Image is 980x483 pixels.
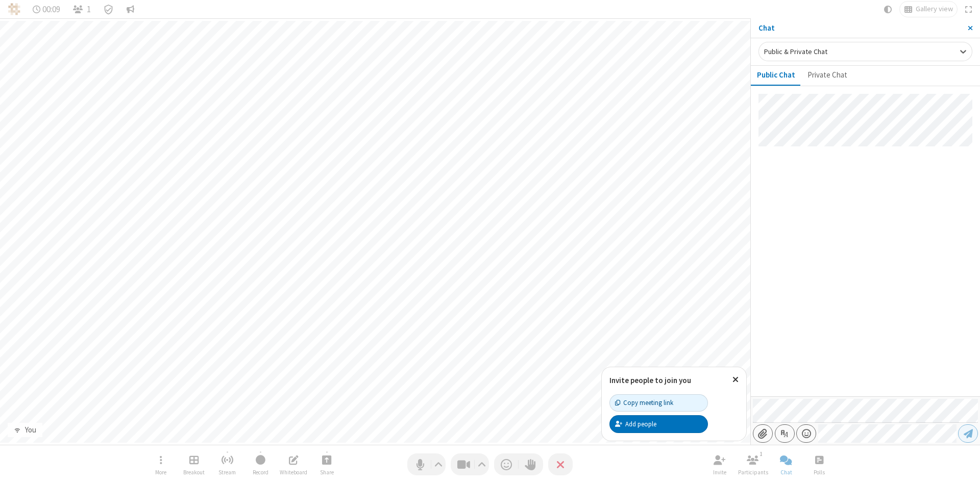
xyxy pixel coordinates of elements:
[764,47,827,56] span: Public & Private Chat
[245,450,276,479] button: Start recording
[145,450,176,479] button: Open menu
[758,22,960,34] p: Chat
[704,450,735,479] button: Invite participants (Alt+I)
[320,469,334,475] span: Share
[407,453,446,475] button: Mute (Alt+A)
[155,469,166,475] span: More
[775,424,795,443] button: Show formatting
[609,415,708,433] button: Add people
[432,453,446,475] button: Audio settings
[29,2,65,17] div: Timer
[771,450,801,479] button: Close chat
[99,2,118,17] div: Meeting details Encryption enabled
[475,453,489,475] button: Video setting
[122,2,138,17] button: Conversation
[218,469,236,475] span: Stream
[958,424,978,443] button: Send message
[519,453,543,475] button: Raise hand
[751,66,801,85] button: Public Chat
[609,394,708,412] button: Copy meeting link
[212,450,242,479] button: Start streaming
[814,469,825,475] span: Polls
[960,18,980,38] button: Close sidebar
[900,2,957,17] button: Change layout
[609,375,691,385] label: Invite people to join you
[183,469,205,475] span: Breakout
[880,2,896,17] button: Using system theme
[738,450,768,479] button: Open participant list
[615,398,673,408] div: Copy meeting link
[494,453,519,475] button: Send a reaction
[278,450,309,479] button: Open shared whiteboard
[21,424,40,436] div: You
[8,3,20,15] img: QA Selenium DO NOT DELETE OR CHANGE
[725,367,746,392] button: Close popover
[68,2,95,17] button: Open participant list
[42,5,60,14] span: 00:09
[179,450,209,479] button: Manage Breakout Rooms
[801,66,853,85] button: Private Chat
[796,424,816,443] button: Open menu
[253,469,268,475] span: Record
[738,469,768,475] span: Participants
[757,449,766,459] div: 1
[916,5,953,13] span: Gallery view
[87,5,91,14] span: 1
[804,450,835,479] button: Open poll
[548,453,573,475] button: End or leave meeting
[280,469,307,475] span: Whiteboard
[311,450,342,479] button: Start sharing
[961,2,976,17] button: Fullscreen
[451,453,489,475] button: Stop video (Alt+V)
[713,469,726,475] span: Invite
[780,469,792,475] span: Chat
